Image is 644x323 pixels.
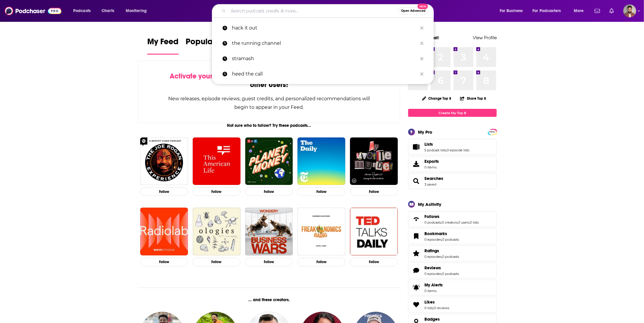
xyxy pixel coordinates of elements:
[298,208,345,255] img: Freakonomics Radio
[140,258,188,266] button: Follow
[623,4,636,17] img: User Profile
[496,6,530,16] button: open menu
[410,249,422,258] a: Ratings
[442,220,457,224] a: 0 creators
[607,6,616,16] a: Show notifications dropdown
[193,258,241,266] button: Follow
[140,208,188,255] img: Radiolab
[623,4,636,17] span: Logged in as calmonaghan
[350,208,398,255] img: TED Talks Daily
[69,6,98,16] button: open menu
[410,266,422,275] a: Reviews
[232,66,417,82] p: heed the call
[418,201,441,207] div: My Activity
[489,130,496,134] span: PRO
[212,20,434,36] a: hack it out
[298,187,345,196] button: Follow
[228,6,398,16] input: Search podcasts, credits, & more...
[408,263,497,278] span: Reviews
[140,137,188,185] img: The Joe Rogan Experience
[147,37,179,50] span: My Feed
[122,6,154,16] button: open menu
[424,237,442,242] a: 0 episodes
[424,148,446,152] a: 5 podcast lists
[424,142,433,147] span: Lists
[489,129,496,134] a: PRO
[424,306,433,310] a: 0 lists
[232,36,417,51] p: the running channel
[398,7,428,14] button: Open AdvancedNew
[410,283,422,292] span: My Alerts
[245,137,293,185] img: Planet Money
[424,289,443,293] span: 0 items
[168,94,370,112] div: New releases, episode reviews, guest credits, and personalized recommendations will begin to appe...
[424,299,435,305] span: Likes
[424,248,439,253] span: Ratings
[574,7,584,15] span: More
[529,6,570,16] button: open menu
[401,9,426,12] span: Open Advanced
[424,182,436,186] a: 3 saved
[126,7,147,15] span: Monitoring
[408,156,497,172] a: Exports
[442,272,459,276] a: 0 podcasts
[170,72,230,81] span: Activate your Feed
[408,245,497,261] span: Ratings
[193,208,241,255] img: Ologies with Alie Ward
[424,165,439,169] span: 0 items
[73,7,91,15] span: Podcasts
[424,299,449,305] a: Likes
[424,159,439,164] span: Exports
[5,5,61,17] a: Podchaser - Follow, Share and Rate Podcasts
[458,220,469,224] a: 0 users
[298,137,345,185] img: The Daily
[424,282,443,288] span: My Alerts
[408,228,497,244] span: Bookmarks
[447,148,469,152] a: 0 episode lists
[186,37,236,50] span: Popular Feed
[442,255,459,259] a: 0 podcasts
[442,237,459,242] a: 0 podcasts
[469,220,470,224] span: ,
[424,142,469,147] a: Lists
[442,237,442,242] span: ,
[533,7,561,15] span: For Podcasters
[424,272,442,276] a: 0 episodes
[424,220,441,224] a: 0 podcasts
[140,187,188,196] button: Follow
[168,72,370,89] div: by following Podcasts, Creators, Lists, and other Users!
[424,317,440,322] span: Badges
[623,4,636,17] button: Show profile menu
[410,160,422,168] span: Exports
[408,280,497,296] a: My Alerts
[410,215,422,223] a: Follows
[212,51,434,66] a: stramash
[410,177,422,185] a: Searches
[500,7,523,15] span: For Business
[245,187,293,196] button: Follow
[193,137,241,185] img: This American Life
[408,297,497,313] span: Likes
[218,4,439,18] div: Search podcasts, credits, & more...
[442,255,442,259] span: ,
[98,6,118,16] a: Charts
[424,265,441,270] span: Reviews
[592,6,602,16] a: Show notifications dropdown
[138,123,400,128] div: Not sure who to follow? Try these podcasts...
[212,36,434,51] a: the running channel
[350,137,398,185] img: My Favorite Murder with Karen Kilgariff and Georgia Hardstark
[408,139,497,155] span: Lists
[418,4,428,9] span: New
[186,37,236,55] a: Popular Feed
[424,176,443,181] span: Searches
[245,208,293,255] img: Business Wars
[410,301,422,309] a: Likes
